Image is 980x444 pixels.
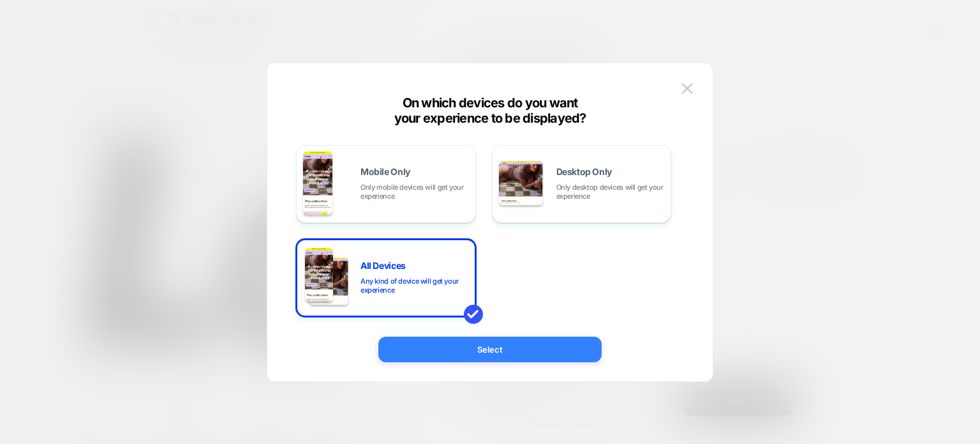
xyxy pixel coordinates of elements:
[556,183,665,201] span: Only desktop devices will get your experience
[360,277,469,295] span: Any kind of device will get your experience
[681,83,693,94] img: close
[394,95,586,126] span: On which devices do you want your experience to be displayed?
[378,337,602,362] button: Select
[360,183,469,201] span: Only mobile devices will get your experience
[556,167,612,176] span: Desktop Only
